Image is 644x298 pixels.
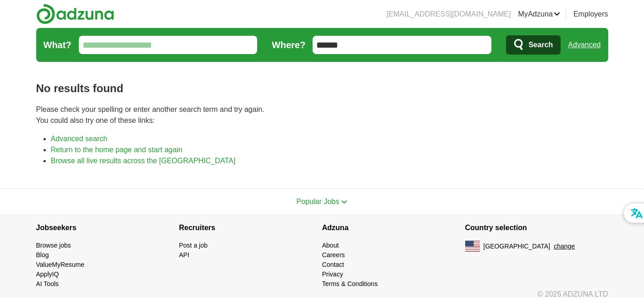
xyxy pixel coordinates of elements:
[528,36,553,54] span: Search
[465,215,608,241] h4: Country selection
[465,241,480,252] img: US flag
[518,9,560,20] a: MyAdzuna
[179,251,190,259] a: API
[484,242,550,251] span: [GEOGRAPHIC_DATA]
[322,242,339,249] a: About
[322,280,378,287] a: Terms & Conditions
[36,261,85,268] a: ValueMyResume
[272,38,305,52] label: Where?
[36,280,59,287] a: AI Tools
[44,38,72,52] label: What?
[51,135,108,143] a: Advanced search
[386,9,511,20] li: [EMAIL_ADDRESS][DOMAIN_NAME]
[36,4,114,24] img: Adzuna logo
[554,242,575,251] button: change
[506,35,561,55] button: Search
[51,157,236,165] a: Browse all live results across the [GEOGRAPHIC_DATA]
[36,270,59,278] a: ApplyIQ
[179,242,208,249] a: Post a job
[36,80,608,97] h1: No results found
[322,261,344,268] a: Contact
[36,242,71,249] a: Browse jobs
[51,146,182,154] a: Return to the home page and start again
[341,200,347,204] img: toggle icon
[36,251,49,259] a: Blog
[573,9,608,20] a: Employers
[568,36,600,54] a: Advanced
[322,251,345,259] a: Careers
[297,198,339,205] span: Popular Jobs
[36,104,608,126] p: Please check your spelling or enter another search term and try again. You could also try one of ...
[322,270,343,278] a: Privacy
